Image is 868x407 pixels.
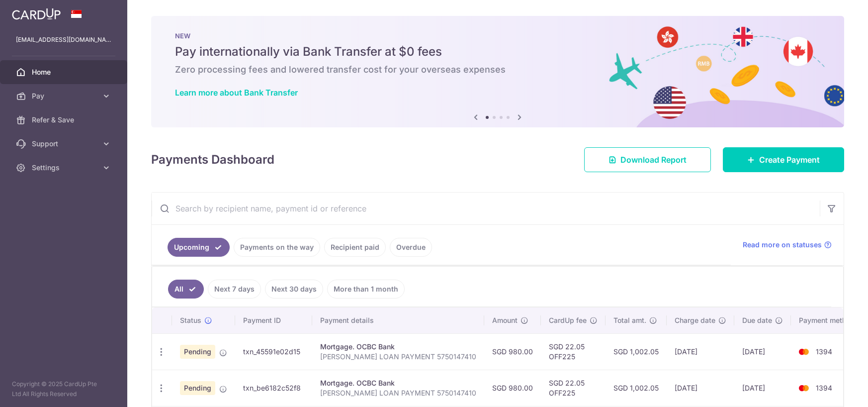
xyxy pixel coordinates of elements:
[804,377,858,402] iframe: Opens a widget where you can find more information
[613,315,646,325] span: Total amt.
[675,315,715,325] span: Charge date
[320,352,476,362] p: [PERSON_NAME] LOAN PAYMENT 5750147410
[734,370,791,406] td: [DATE]
[235,333,312,370] td: txn_45591e02d15
[208,280,261,299] a: Next 7 days
[175,44,820,60] h5: Pay internationally via Bank Transfer at $0 fees
[265,280,323,299] a: Next 30 days
[549,315,587,325] span: CardUp fee
[312,307,484,333] th: Payment details
[667,370,734,406] td: [DATE]
[584,147,711,172] a: Download Report
[492,315,518,325] span: Amount
[759,154,820,166] span: Create Payment
[175,64,820,76] h6: Zero processing fees and lowered transfer cost for your overseas expenses
[180,381,215,395] span: Pending
[152,193,820,224] input: Search by recipient name, payment id or reference
[32,91,97,101] span: Pay
[32,115,97,125] span: Refer & Save
[327,280,405,299] a: More than 1 month
[816,347,832,356] span: 1394
[235,370,312,406] td: txn_be6182c52f8
[723,147,844,172] a: Create Payment
[175,88,298,98] a: Learn more about Bank Transfer
[234,238,320,257] a: Payments on the way
[794,382,814,394] img: Bank Card
[484,370,541,406] td: SGD 980.00
[180,345,215,359] span: Pending
[151,16,844,127] img: Bank transfer banner
[180,315,201,325] span: Status
[667,333,734,370] td: [DATE]
[32,163,97,173] span: Settings
[541,370,606,406] td: SGD 22.05 OFF225
[175,32,820,40] p: NEW
[743,240,822,250] span: Read more on statuses
[12,8,61,20] img: CardUp
[151,151,274,169] h4: Payments Dashboard
[235,307,312,333] th: Payment ID
[32,139,97,149] span: Support
[743,240,832,250] a: Read more on statuses
[734,333,791,370] td: [DATE]
[484,333,541,370] td: SGD 980.00
[541,333,606,370] td: SGD 22.05 OFF225
[742,315,772,325] span: Due date
[320,388,476,398] p: [PERSON_NAME] LOAN PAYMENT 5750147410
[791,307,867,333] th: Payment method
[168,238,230,257] a: Upcoming
[324,238,386,257] a: Recipient paid
[606,333,667,370] td: SGD 1,002.05
[794,346,814,358] img: Bank Card
[390,238,432,257] a: Overdue
[16,35,111,45] p: [EMAIL_ADDRESS][DOMAIN_NAME]
[168,280,204,299] a: All
[320,378,476,388] div: Mortgage. OCBC Bank
[320,342,476,352] div: Mortgage. OCBC Bank
[620,154,687,166] span: Download Report
[32,67,97,77] span: Home
[606,370,667,406] td: SGD 1,002.05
